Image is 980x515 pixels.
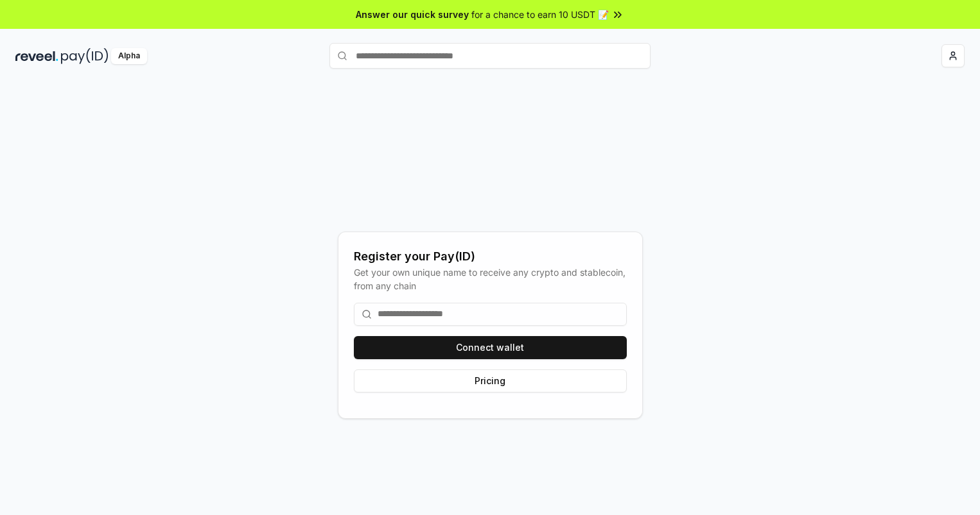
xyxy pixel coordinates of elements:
div: Register your Pay(ID) [354,248,627,266]
img: reveel_dark [15,48,58,64]
img: pay_id [61,48,109,64]
div: Get your own unique name to receive any crypto and stablecoin, from any chain [354,266,627,292]
span: Answer our quick survey [356,8,469,21]
span: for a chance to earn 10 USDT 📝 [471,8,609,21]
button: Pricing [354,369,627,393]
button: Connect wallet [354,336,627,359]
div: Alpha [111,48,147,64]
